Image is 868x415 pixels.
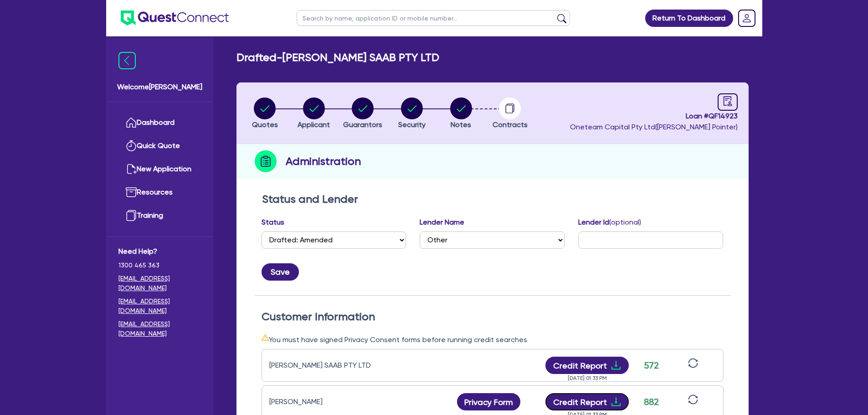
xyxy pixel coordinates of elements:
[611,396,621,407] span: download
[118,274,201,293] a: [EMAIL_ADDRESS][DOMAIN_NAME]
[236,51,439,64] h2: Drafted - [PERSON_NAME] SAAB PTY LTD
[398,97,426,131] button: Security
[118,246,201,257] span: Need Help?
[126,164,137,174] img: new-application
[457,393,521,410] button: Privacy Form
[121,10,229,26] img: quest-connect-logo-blue
[640,395,663,409] div: 882
[570,111,738,122] span: Loan # QF14923
[723,96,733,106] span: audit
[269,360,383,371] div: [PERSON_NAME] SAAB PTY LTD
[420,217,464,228] label: Lender Name
[645,10,733,27] a: Return To Dashboard
[262,193,723,206] h2: Status and Lender
[118,204,201,227] a: Training
[297,97,330,131] button: Applicant
[688,358,698,368] span: sync
[118,52,136,69] img: icon-menu-close
[118,297,201,316] a: [EMAIL_ADDRESS][DOMAIN_NAME]
[252,120,278,129] span: Quotes
[492,97,528,131] button: Contracts
[343,97,383,131] button: Guarantors
[298,120,330,129] span: Applicant
[398,120,426,129] span: Security
[255,150,277,172] img: step-icon
[545,393,629,410] button: Credit Reportdownload
[262,334,269,341] span: warning
[118,111,201,134] a: Dashboard
[262,263,299,281] button: Save
[117,82,202,92] span: Welcome [PERSON_NAME]
[126,187,137,198] img: resources
[262,217,284,228] label: Status
[118,134,201,158] a: Quick Quote
[688,395,698,405] span: sync
[118,181,201,204] a: Resources
[450,97,473,131] button: Notes
[286,153,361,169] h2: Administration
[611,360,621,371] span: download
[493,120,528,129] span: Contracts
[126,140,137,151] img: quick-quote
[578,217,641,228] label: Lender Id
[451,120,471,129] span: Notes
[297,10,570,26] input: Search by name, application ID or mobile number...
[735,6,759,30] a: Dropdown toggle
[269,396,383,407] div: [PERSON_NAME]
[252,97,278,131] button: Quotes
[118,261,201,270] span: 1300 465 363
[118,319,201,338] a: [EMAIL_ADDRESS][DOMAIN_NAME]
[545,357,629,374] button: Credit Reportdownload
[718,93,738,111] a: audit
[118,158,201,181] a: New Application
[640,359,663,372] div: 572
[685,394,701,410] button: sync
[570,123,738,131] span: Oneteam Capital Pty Ltd ( [PERSON_NAME] Pointer )
[126,210,137,221] img: training
[685,358,701,374] button: sync
[609,218,641,226] span: (optional)
[343,120,382,129] span: Guarantors
[262,334,724,345] div: You must have signed Privacy Consent forms before running credit searches
[262,310,724,323] h2: Customer Information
